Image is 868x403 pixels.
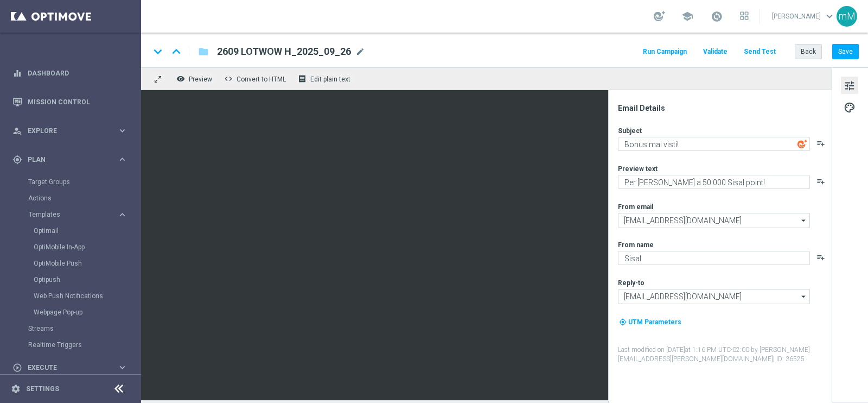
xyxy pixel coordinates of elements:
[198,45,209,58] i: folder
[34,259,113,268] a: OptiMobile Push
[28,128,117,134] span: Explore
[618,127,642,135] label: Subject
[34,272,140,288] div: Optipush
[189,75,212,83] span: Preview
[618,279,644,287] label: Reply-to
[176,74,185,83] i: remove_red_eye
[28,364,117,371] span: Execute
[28,194,113,203] a: Actions
[355,47,365,56] span: mode_edit
[221,72,291,86] button: code Convert to HTML
[28,156,117,163] span: Plan
[12,127,128,135] button: person_search Explore keyboard_arrow_right
[26,386,59,392] a: Settings
[703,48,727,55] span: Validate
[742,45,777,59] button: Send Test
[117,362,127,373] i: keyboard_arrow_right
[34,226,113,235] a: Optimail
[34,304,140,320] div: Webpage Pop-up
[641,45,688,59] button: Run Campaign
[837,6,857,27] div: mM
[841,98,858,116] button: palette
[117,210,127,220] i: keyboard_arrow_right
[11,384,21,394] i: settings
[217,45,351,58] span: 2609 LOTWOW H_2025_09_26
[28,206,140,320] div: Templates
[28,210,128,219] button: Templates keyboard_arrow_right
[816,177,825,186] button: playlist_add
[12,126,22,136] i: person_search
[681,10,693,22] span: school
[618,165,658,173] label: Preview text
[773,355,805,363] span: | ID: 36525
[12,363,117,373] div: Execute
[824,10,835,22] span: keyboard_arrow_down
[619,318,627,326] i: my_location
[797,139,807,149] img: optiGenie.svg
[29,211,106,218] span: Templates
[28,190,140,206] div: Actions
[12,155,117,165] div: Plan
[12,363,128,372] button: play_circle_outline Execute keyboard_arrow_right
[34,243,113,251] a: OptiMobile In-App
[618,241,654,249] label: From name
[298,74,307,83] i: receipt
[34,239,140,255] div: OptiMobile In-App
[12,155,22,165] i: gps_fixed
[844,100,856,115] span: palette
[310,75,350,83] span: Edit plain text
[12,98,128,106] button: Mission Control
[28,178,113,186] a: Target Groups
[34,308,113,317] a: Webpage Pop-up
[795,44,822,59] button: Back
[34,275,113,284] a: Optipush
[618,203,653,211] label: From email
[618,289,810,304] input: Select
[618,103,831,113] div: Email Details
[34,288,140,304] div: Web Push Notifications
[816,253,825,262] button: playlist_add
[12,87,127,116] div: Mission Control
[34,255,140,272] div: OptiMobile Push
[12,68,22,78] i: equalizer
[28,324,113,333] a: Streams
[28,174,140,190] div: Target Groups
[150,43,166,60] i: keyboard_arrow_down
[12,126,117,136] div: Explore
[816,139,825,148] button: playlist_add
[168,43,184,60] i: keyboard_arrow_up
[618,345,831,364] label: Last modified on [DATE] at 1:16 PM UTC-02:00 by [PERSON_NAME][EMAIL_ADDRESS][PERSON_NAME][DOMAIN_...
[701,45,729,59] button: Validate
[197,43,210,60] button: folder
[174,72,217,86] button: remove_red_eye Preview
[34,292,113,300] a: Web Push Notifications
[799,213,809,228] i: arrow_drop_down
[844,79,856,93] span: tune
[295,72,355,86] button: receipt Edit plain text
[618,316,682,328] button: my_location UTM Parameters
[12,69,128,78] button: equalizer Dashboard
[618,213,810,228] input: Select
[28,59,127,87] a: Dashboard
[224,74,233,83] span: code
[28,320,140,337] div: Streams
[28,341,113,349] a: Realtime Triggers
[28,337,140,353] div: Realtime Triggers
[12,155,128,164] button: gps_fixed Plan keyboard_arrow_right
[12,363,22,373] i: play_circle_outline
[841,77,858,94] button: tune
[29,211,117,218] div: Templates
[28,87,127,116] a: Mission Control
[771,8,837,24] a: [PERSON_NAME]keyboard_arrow_down
[34,223,140,239] div: Optimail
[117,125,127,136] i: keyboard_arrow_right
